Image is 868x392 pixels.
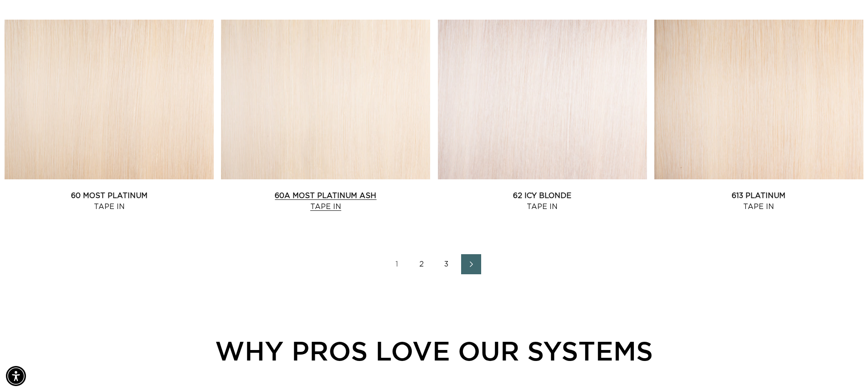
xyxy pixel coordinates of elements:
a: Page 1 [387,254,407,274]
div: Accessibility Menu [6,366,26,386]
a: 60 Most Platinum Tape In [5,190,214,212]
iframe: Chat Widget [822,348,868,392]
nav: Pagination [5,254,863,274]
div: WHY PROS LOVE OUR SYSTEMS [55,331,813,371]
a: 60A Most Platinum Ash Tape In [221,190,430,212]
a: 62 Icy Blonde Tape In [438,190,647,212]
a: Next page [461,254,481,274]
a: Page 2 [412,254,432,274]
a: Page 3 [437,254,457,274]
a: 613 Platinum Tape In [654,190,863,212]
